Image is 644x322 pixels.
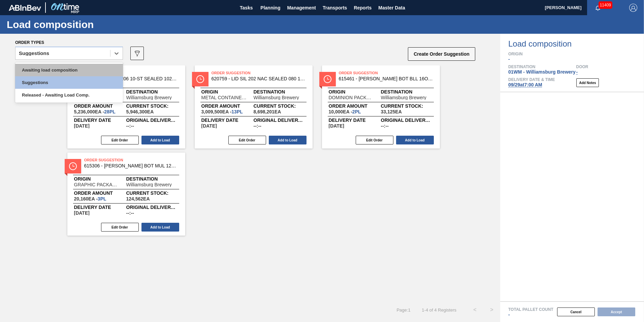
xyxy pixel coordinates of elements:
button: < [466,301,483,318]
span: Destination [126,177,179,181]
span: Page : 1 [396,307,410,313]
button: Add to Load [396,136,434,144]
span: Origin [201,90,254,94]
span: 3,PL [98,196,106,202]
img: TNhmsLtSVTkK8tSr43FrP2fwEKptu5GPRR3wAAAABJRU5ErkJggg== [9,5,41,11]
span: Original delivery time [254,118,306,122]
span: 2,PL [352,109,361,114]
span: Order amount [201,104,254,108]
span: Current Stock: [381,104,433,108]
span: Destination [254,90,306,94]
span: --:-- [254,124,261,128]
span: Delivery Date [74,205,126,209]
span: 620762 - LID SIL 206 10-ST SEALED 1021 SIL 0.0090 [84,76,179,81]
button: Notifications [587,3,609,12]
span: ,33,125,EA, [381,109,402,114]
span: Delivery Date [74,118,126,122]
span: --:-- [126,124,134,128]
span: Order amount [74,191,126,195]
span: ,5,946,300,EA, [126,109,154,114]
span: statusOrder Suggestion615461 - [PERSON_NAME] BOT BLL 16OZ 2025 VBI AL BOT 8/16 AOriginDOMINION PA... [322,65,440,149]
span: Load composition [508,40,644,48]
span: Delivery Date [201,118,254,122]
span: 615306 - CARR BOT MUL 12OZ BSKT 6/12 LN 0723 BEER [84,163,179,168]
span: Delivery Date & Time [508,78,555,82]
span: statusOrder Suggestion620759 - LID SIL 202 NAC SEALED 080 1021 SIL EPOXOriginMETAL CONTAINER CORP... [195,65,313,149]
span: Williamsburg Brewery [381,95,426,100]
span: Destination [508,65,576,69]
span: - [508,56,510,62]
button: Add Notes [576,78,599,87]
span: Transports [323,4,347,12]
button: > [483,301,500,318]
div: Suggestions [19,51,49,56]
span: Management [287,4,316,12]
span: Origin [508,52,644,56]
span: 5,236,000EA-28PL [74,109,116,114]
button: Create Order Suggestion [408,47,475,61]
span: DOMINION PACKAGING, INC. [329,95,374,100]
span: ,8,698,201,EA, [254,109,281,114]
span: Origin [329,90,381,94]
span: Original delivery time [381,118,433,122]
span: 620759 - LID SIL 202 NAC SEALED 080 1021 SIL EPOX [212,76,306,81]
span: 615461 - CARR BOT BLL 16OZ 2025 VBI AL BOT 8/16 A [339,76,433,81]
h1: Load composition [7,21,126,28]
div: Awaiting load composition [15,64,123,76]
span: Current Stock: [254,104,306,108]
span: 09/29/2025 [74,124,90,128]
span: 01WM - Williamsburg Brewery [508,69,576,75]
span: Destination [126,90,179,94]
button: Add to Load [269,136,307,144]
span: GRAPHIC PACKAGING INTERNATIONA [74,182,120,187]
span: statusOrder Suggestion620762 - LID SIL 206 10-ST SEALED 1021 SIL 0.0090OriginBALL METAL CONTAINER... [67,65,185,149]
img: Logout [629,4,637,12]
button: Edit Order [228,136,266,144]
span: Destination [381,90,433,94]
button: Edit Order [101,223,139,232]
span: 09/29/2025 [74,211,90,215]
span: 28,PL [104,109,115,114]
span: Order Suggestion [212,70,306,76]
span: Origin [74,177,126,181]
span: --:-- [381,124,389,128]
span: Original delivery time [126,205,179,209]
span: Planning [260,4,280,12]
span: METAL CONTAINER CORPORATION [201,95,247,100]
span: Order types [15,40,44,45]
span: Tasks [239,4,254,12]
button: Cancel [557,307,595,316]
span: 13,PL [231,109,243,114]
div: Released - Awaiting Load Comp. [15,89,123,101]
span: 3,009,500EA-13PL [201,109,243,114]
span: 11409 [599,1,612,9]
span: Reports [354,4,372,12]
button: Edit Order [101,136,139,144]
span: Williamsburg Brewery [126,182,172,187]
span: statusOrder Suggestion615306 - [PERSON_NAME] BOT MUL 12OZ BSKT 6/12 LN 0723 BEEROriginGRAPHIC PAC... [67,153,185,236]
span: Order Suggestion [84,70,179,76]
span: Williamsburg Brewery [126,95,172,100]
span: Order Suggestion [339,70,433,76]
span: Master Data [378,4,405,12]
span: 10,000EA-2PL [329,109,361,114]
button: Add to Load [141,223,179,232]
span: Original delivery time [126,118,179,122]
span: 09/29/2025 [329,124,344,128]
span: ,124,562,EA, [126,196,150,201]
img: status [324,75,331,83]
span: Order amount [329,104,381,108]
span: --:-- [126,211,134,215]
span: 09/29 at 7:00 AM [508,82,542,87]
button: Add to Load [141,136,179,144]
img: status [69,162,77,170]
span: Delivery Date [329,118,381,122]
span: Current Stock: [126,191,179,195]
div: Suggestions [15,76,123,89]
span: Order amount [74,104,126,108]
span: Current Stock: [126,104,179,108]
span: 20,160EA-3PL [74,196,106,201]
span: - [576,69,578,75]
span: 09/29/2025 [201,124,217,128]
button: Edit Order [356,136,393,144]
